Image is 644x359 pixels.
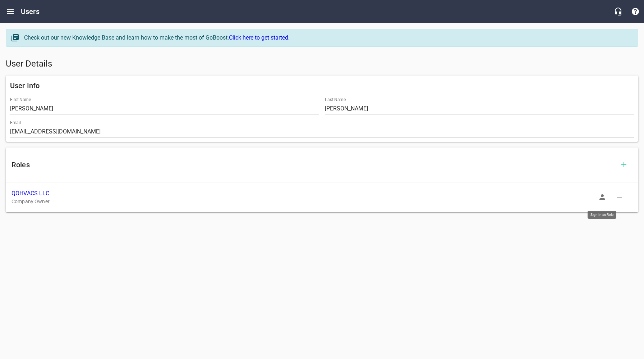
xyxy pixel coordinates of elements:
[627,3,644,20] button: Support Portal
[11,198,621,205] p: Company Owner
[6,58,638,70] h5: User Details
[10,121,21,125] label: Email
[609,3,627,20] button: Live Chat
[325,97,346,102] label: Last Name
[11,190,49,197] a: QOHVACS LLC
[10,80,634,91] h6: User Info
[10,97,31,102] label: First Name
[11,159,615,171] h6: Roles
[615,156,632,173] button: Add Role
[2,3,19,20] button: Open drawer
[21,6,40,17] h6: Users
[24,33,631,42] div: Check out our new Knowledge Base and learn how to make the most of GoBoost.
[229,34,290,41] a: Click here to get started.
